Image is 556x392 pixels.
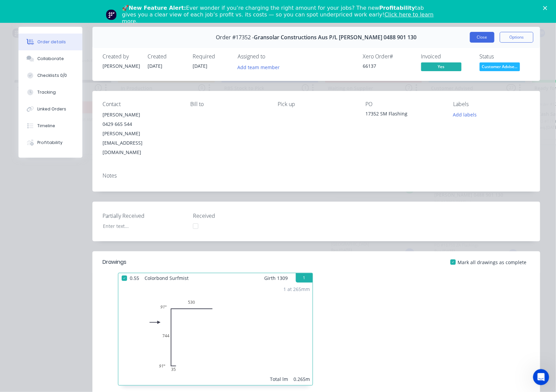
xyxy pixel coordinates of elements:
[365,101,442,107] div: PO
[190,101,267,107] div: Bill to
[148,63,162,69] span: [DATE]
[470,32,494,43] button: Close
[216,34,254,41] span: Order #17352 -
[37,140,63,146] div: Profitability
[37,39,66,45] div: Order details
[18,84,82,101] button: Tracking
[103,258,126,266] div: Drawings
[142,273,191,283] span: Colorbond Surfmist
[543,6,550,10] div: Close
[103,173,530,179] div: Notes
[480,62,520,72] button: Customer Advise...
[118,283,313,385] div: 03574453091º91º1 at 265mmTotal lm0.265m
[103,110,180,119] div: [PERSON_NAME]
[37,106,66,112] div: Linked Orders
[103,129,180,157] div: [PERSON_NAME][EMAIL_ADDRESS][DOMAIN_NAME]
[37,89,56,95] div: Tracking
[129,5,186,11] b: New Feature Alert:
[127,273,142,283] span: 0.55
[18,134,82,151] button: Profitability
[421,53,472,60] div: Invoiced
[254,34,417,41] span: Gransolar Constructions Aus P/L [PERSON_NAME] 0488 901 130
[458,259,527,266] span: Mark all drawings as complete
[480,62,520,71] span: Customer Advise...
[18,117,82,134] button: Timeline
[278,101,355,107] div: Pick up
[103,119,180,129] div: 0429 665 544
[37,123,55,129] div: Timeline
[296,273,313,283] button: 1
[500,32,533,43] button: Options
[293,376,310,383] div: 0.265m
[533,369,549,385] iframe: Intercom live chat
[18,67,82,84] button: Checklists 0/0
[365,110,442,119] div: 17352 SM Flashing
[18,50,82,67] button: Collaborate
[270,376,288,383] div: Total lm
[103,62,140,69] div: [PERSON_NAME]
[193,63,207,69] span: [DATE]
[453,101,530,107] div: Labels
[421,62,462,71] span: Yes
[37,56,64,62] div: Collaborate
[234,62,283,71] button: Add team member
[449,110,480,119] button: Add labels
[37,72,67,79] div: Checklists 0/0
[363,62,413,69] div: 66137
[480,53,530,60] div: Status
[363,53,413,60] div: Xero Order #
[103,110,180,157] div: [PERSON_NAME]0429 665 544[PERSON_NAME][EMAIL_ADDRESS][DOMAIN_NAME]
[238,62,283,71] button: Add team member
[238,53,305,60] div: Assigned to
[103,53,140,60] div: Created by
[122,5,439,25] div: 🚀 Ever wonder if you’re charging the right amount for your jobs? The new tab gives you a clear vi...
[193,212,277,220] label: Received
[18,34,82,50] button: Order details
[106,9,117,20] img: Profile image for Team
[103,212,187,220] label: Partially Received
[264,273,288,283] span: Girth 1309
[379,5,415,11] b: Profitability
[283,286,310,293] div: 1 at 265mm
[193,53,230,60] div: Required
[148,53,185,60] div: Created
[18,101,82,117] button: Linked Orders
[103,101,180,107] div: Contact
[122,11,434,24] a: Click here to learn more.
